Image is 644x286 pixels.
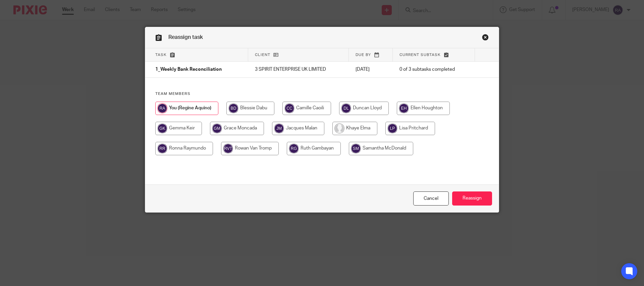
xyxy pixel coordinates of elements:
p: [DATE] [356,66,386,73]
input: Reassign [452,191,492,206]
span: Task [155,53,167,57]
a: Close this dialog window [482,34,489,43]
span: Client [255,53,270,57]
span: Due by [356,53,371,57]
td: 0 of 3 subtasks completed [393,62,475,78]
span: Reassign task [168,35,203,40]
p: 3 SPIRIT ENTERPRISE UK LIMITED [255,66,342,73]
span: Current subtask [399,53,441,57]
a: Close this dialog window [413,191,449,206]
span: 1_Weekly Bank Reconciliation [155,67,222,72]
h4: Team members [155,91,489,97]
